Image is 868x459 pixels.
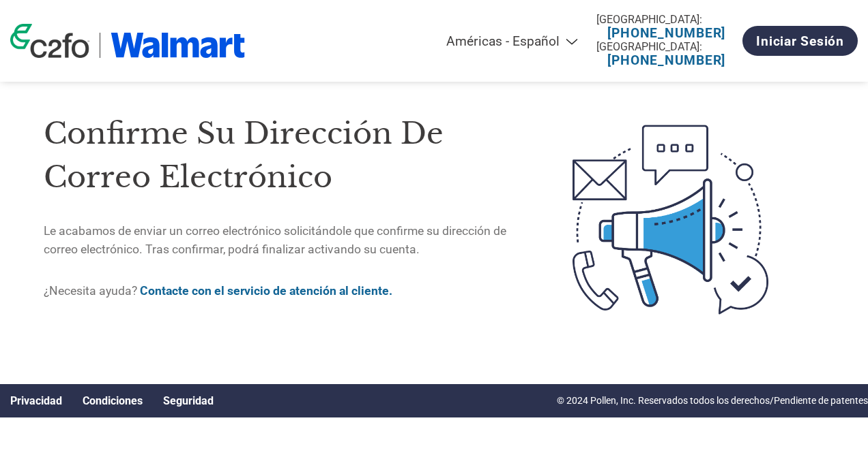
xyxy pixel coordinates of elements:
p: Le acabamos de enviar un correo electrónico solicitándole que confirme su dirección de correo ele... [44,222,517,258]
a: Condiciones [83,394,143,407]
div: [GEOGRAPHIC_DATA]: [596,13,736,26]
img: open-email [517,101,824,338]
p: © 2024 Pollen, Inc. Reservados todos los derechos/Pendiente de patentes [557,394,868,408]
a: Iniciar sesión [742,26,858,56]
img: Walmart [111,33,245,58]
a: [PHONE_NUMBER] [607,52,725,68]
a: Privacidad [10,394,62,407]
h1: Confirme su dirección de correo electrónico [44,112,517,200]
a: Contacte con el servicio de atención al cliente. [140,284,392,298]
a: [PHONE_NUMBER] [607,25,725,41]
p: ¿Necesita ayuda? [44,282,517,300]
img: c2fo logo [10,24,89,58]
a: Seguridad [163,394,214,407]
div: [GEOGRAPHIC_DATA]: [596,40,736,53]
